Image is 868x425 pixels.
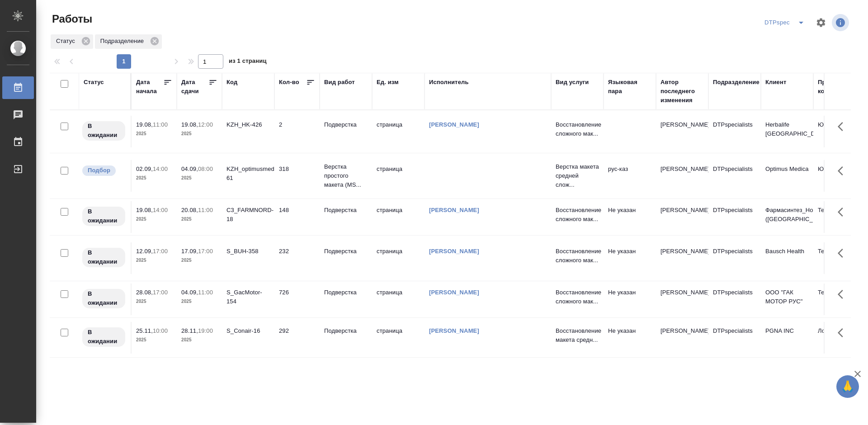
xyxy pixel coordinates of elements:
p: ООО "ГАК МОТОР РУС" [765,288,809,306]
p: 17:00 [153,248,168,255]
span: Настроить таблицу [810,12,832,33]
a: [PERSON_NAME] [429,207,479,213]
div: Статус [51,34,93,49]
div: S_BUH-358 [226,247,270,256]
td: рус-каз [604,160,656,192]
p: 04.09, [181,289,198,296]
p: 2025 [181,174,217,183]
p: 2025 [181,297,217,306]
td: [PERSON_NAME] [656,116,708,147]
button: Здесь прячутся важные кнопки [832,242,854,264]
div: KZH_HK-426 [226,120,270,129]
p: 12:00 [198,121,213,128]
p: Восстановление сложного мак... [556,120,599,138]
p: 14:00 [153,165,168,172]
td: 2 [274,116,320,147]
div: Ед. изм [377,78,399,87]
p: В ожидании [88,289,120,307]
p: 04.09, [181,165,198,172]
p: Подбор [88,166,110,175]
p: 2025 [136,129,172,138]
td: 232 [274,242,320,274]
p: 28.11, [181,327,198,334]
td: Не указан [604,242,656,274]
td: страница [372,242,425,274]
button: Здесь прячутся важные кнопки [832,283,854,305]
td: страница [372,160,425,192]
div: Исполнитель назначен, приступать к работе пока рано [81,288,126,309]
button: Здесь прячутся важные кнопки [832,201,854,223]
p: Подверстка [324,120,368,129]
p: Верстка макета средней слож... [556,162,599,189]
p: 11:00 [153,121,168,128]
p: Подразделение [100,37,147,46]
p: 25.11, [136,327,153,334]
div: Автор последнего изменения [660,78,704,105]
p: Статус [56,37,78,46]
p: 17:00 [198,248,213,255]
div: Исполнитель назначен, приступать к работе пока рано [81,247,126,268]
p: Herbalife [GEOGRAPHIC_DATA] [765,120,809,138]
p: 11:00 [198,289,213,296]
div: Подразделение [95,34,162,49]
a: [PERSON_NAME] [429,121,479,128]
p: 19.08, [181,121,198,128]
p: 19.08, [136,121,153,128]
td: [PERSON_NAME] [656,242,708,274]
p: В ожидании [88,248,120,266]
p: Bausch Health [765,247,809,256]
div: Проектная команда [818,78,861,96]
p: В ожидании [88,328,120,346]
p: PGNA INC [765,326,809,335]
td: DTPspecialists [708,201,761,233]
p: 2025 [181,335,217,345]
div: S_GacMotor-154 [226,288,270,306]
span: Посмотреть информацию [832,14,851,31]
div: Вид работ [324,78,355,87]
div: Кол-во [279,78,299,87]
p: 2025 [136,215,172,224]
div: Дата начала [136,78,163,96]
div: C3_FARMNORD-18 [226,206,270,224]
button: Здесь прячутся важные кнопки [832,116,854,137]
button: Здесь прячутся важные кнопки [832,322,854,344]
a: [PERSON_NAME] [429,248,479,255]
td: [PERSON_NAME] [656,283,708,315]
p: В ожидании [88,207,120,225]
td: DTPspecialists [708,160,761,192]
p: Подверстка [324,247,368,256]
p: 08:00 [198,165,213,172]
span: из 1 страниц [229,56,267,69]
p: 2025 [136,256,172,265]
td: Юридический [813,116,866,147]
div: Статус [84,78,104,87]
div: split button [762,15,810,30]
td: Локализация [813,322,866,354]
p: 2025 [136,335,172,345]
td: [PERSON_NAME] [656,201,708,233]
div: KZH_optimusmedica-61 [226,165,270,183]
td: Не указан [604,283,656,315]
div: Исполнитель назначен, приступать к работе пока рано [81,326,126,348]
span: Работы [50,12,92,26]
div: Исполнитель [429,78,469,87]
p: 02.09, [136,165,153,172]
td: страница [372,322,425,354]
p: Восстановление сложного мак... [556,206,599,224]
p: В ожидании [88,122,120,140]
td: 726 [274,283,320,315]
div: Подразделение [713,78,759,87]
p: 11:00 [198,207,213,213]
p: 12.09, [136,248,153,255]
p: 2025 [136,174,172,183]
td: Технический [813,242,866,274]
p: Подверстка [324,288,368,297]
p: Optimus Medica [765,165,809,174]
p: 20.08, [181,207,198,213]
div: Клиент [765,78,786,87]
td: DTPspecialists [708,116,761,147]
td: Юридический [813,160,866,192]
div: Код [226,78,237,87]
p: Восстановление сложного мак... [556,247,599,265]
p: 2025 [181,215,217,224]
